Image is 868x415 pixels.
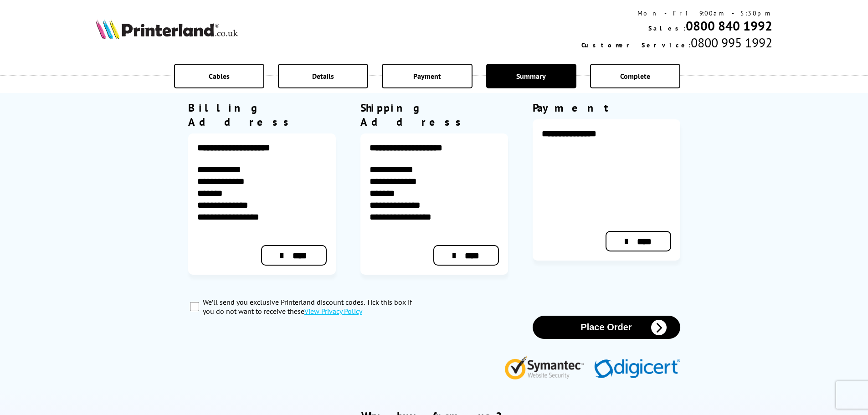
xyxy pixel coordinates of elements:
div: Payment [533,101,680,115]
img: Digicert [594,359,680,379]
span: Cables [209,72,230,81]
span: Customer Service: [581,41,691,49]
label: We’ll send you exclusive Printerland discount codes. Tick this box if you do not want to receive ... [203,297,424,316]
img: Symantec Website Security [504,354,591,379]
span: Payment [413,72,441,81]
span: Summary [516,72,546,81]
a: modal_privacy [304,307,362,316]
div: Mon - Fri 9:00am - 5:30pm [581,9,772,17]
span: 0800 995 1992 [691,34,772,51]
button: Place Order [533,316,680,339]
a: 0800 840 1992 [686,17,772,34]
img: Printerland Logo [96,19,238,39]
span: Complete [620,72,650,81]
div: Billing Address [188,101,336,129]
div: Shipping Address [360,101,508,129]
span: Sales: [648,24,686,32]
span: Details [312,72,334,81]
